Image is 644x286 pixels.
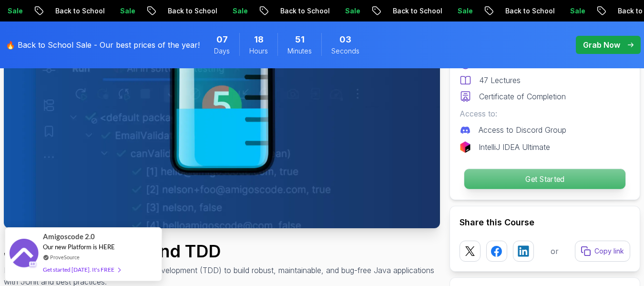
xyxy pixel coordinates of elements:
[464,169,625,189] p: Get Started
[36,6,101,16] p: Back to School
[460,141,471,153] img: jetbrains logo
[10,239,38,270] img: provesource social proof notification image
[326,6,357,16] p: Sale
[43,231,95,242] span: Amigoscode 2.0
[6,39,200,51] p: 🔥 Back to School Sale - Our best prices of the year!
[101,6,132,16] p: Sale
[214,6,244,16] p: Sale
[594,246,624,256] p: Copy link
[583,39,620,51] p: Grab Now
[575,241,630,262] button: Copy link
[4,242,440,261] h1: Java Unit Testing and TDD
[479,141,550,153] p: IntelliJ IDEA Ultimate
[551,6,582,16] p: Sale
[216,33,228,46] span: 7 Days
[460,216,630,229] h2: Share this Course
[460,108,630,119] p: Access to:
[331,46,359,56] span: Seconds
[464,169,626,190] button: Get Started
[479,124,566,136] p: Access to Discord Group
[479,74,521,86] p: 47 Lectures
[551,245,559,257] p: or
[479,91,566,102] p: Certificate of Completion
[214,46,230,56] span: Days
[254,33,264,46] span: 18 Hours
[149,6,214,16] p: Back to School
[374,6,439,16] p: Back to School
[295,33,305,46] span: 51 Minutes
[486,6,551,16] p: Back to School
[43,264,120,275] div: Get started [DATE]. It's FREE
[249,46,268,56] span: Hours
[261,6,326,16] p: Back to School
[339,33,351,46] span: 3 Seconds
[287,46,312,56] span: Minutes
[43,243,115,251] span: Our new Platform is HERE
[439,6,469,16] p: Sale
[50,253,80,261] a: ProveSource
